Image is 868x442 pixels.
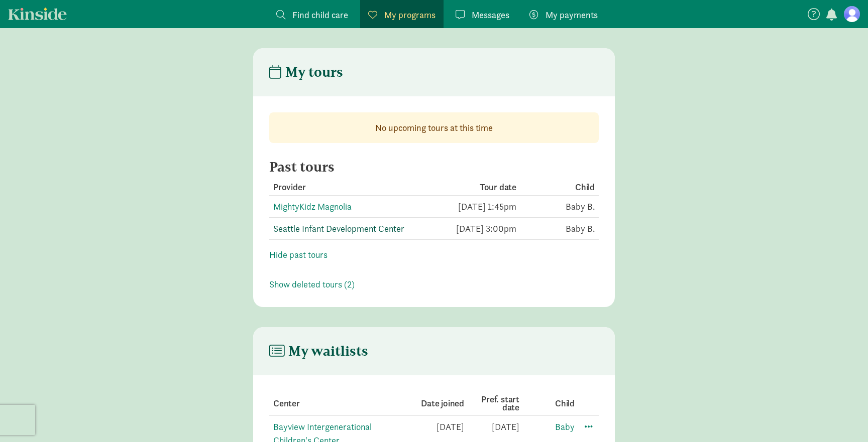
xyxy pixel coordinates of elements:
[472,8,509,22] span: Messages
[384,8,436,22] span: My programs
[417,196,516,218] td: [DATE] 1:45pm
[269,391,409,416] th: Center
[292,8,348,22] span: Find child care
[269,159,551,175] h4: Past tours
[269,64,343,80] h4: My tours
[417,218,516,240] td: [DATE] 3:00pm
[464,391,519,416] th: Pref. start date
[516,196,599,218] td: Baby B.
[519,391,575,416] th: Child
[269,179,417,196] th: Provider
[516,218,599,240] td: Baby B.
[8,8,67,20] a: Kinside
[546,8,598,22] span: My payments
[269,278,355,290] a: Show deleted tours (2)
[269,343,368,359] h4: My waitlists
[273,201,352,212] a: MightyKidz Magnolia
[417,179,516,196] th: Tour date
[409,391,464,416] th: Date joined
[516,179,599,196] th: Child
[375,122,493,133] strong: No upcoming tours at this time
[273,223,404,234] a: Seattle Infant Development Center
[269,249,328,260] a: Hide past tours
[555,421,575,432] a: Baby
